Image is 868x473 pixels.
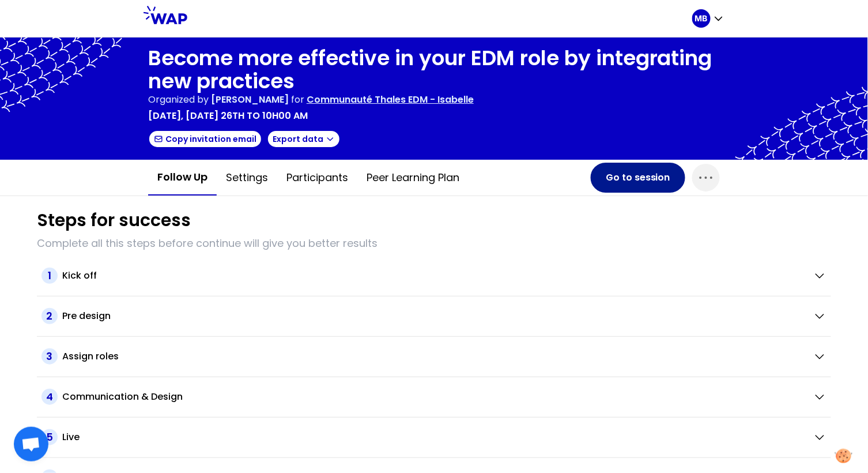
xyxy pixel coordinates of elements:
button: MB [692,9,724,28]
h2: Pre design [62,309,111,323]
button: 4Communication & Design [41,389,827,405]
p: for [291,93,304,107]
span: [PERSON_NAME] [211,93,289,106]
h1: Steps for success [37,210,191,231]
button: Peer learning plan [357,160,469,195]
button: Follow up [148,160,217,196]
h2: Assign roles [62,350,119,363]
a: Ouvrir le chat [14,427,48,461]
button: Manage your preferences about cookies [828,442,859,470]
button: 2Pre design [41,308,827,324]
span: 2 [41,308,58,324]
span: 5 [41,429,58,445]
h1: Become more effective in your EDM role by integrating new practices [148,47,720,93]
span: 1 [41,268,58,284]
button: 1Kick off [41,268,827,284]
button: Export data [267,130,341,148]
button: 5Live [41,429,827,445]
button: Participants [277,160,357,195]
p: Complete all this steps before continue will give you better results [37,235,831,251]
p: [DATE], [DATE] 26th to 10h00 am [148,109,308,123]
p: MB [695,13,708,24]
h2: Live [62,430,80,444]
span: 4 [41,389,58,405]
button: Go to session [591,163,685,193]
button: 3Assign roles [41,348,827,365]
p: Communauté Thales EDM - Isabelle [307,93,474,107]
button: Copy invitation email [148,130,262,148]
button: Settings [217,160,277,195]
span: 3 [41,348,58,365]
h2: Communication & Design [62,390,183,404]
h2: Kick off [62,269,97,283]
p: Organized by [148,93,209,107]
